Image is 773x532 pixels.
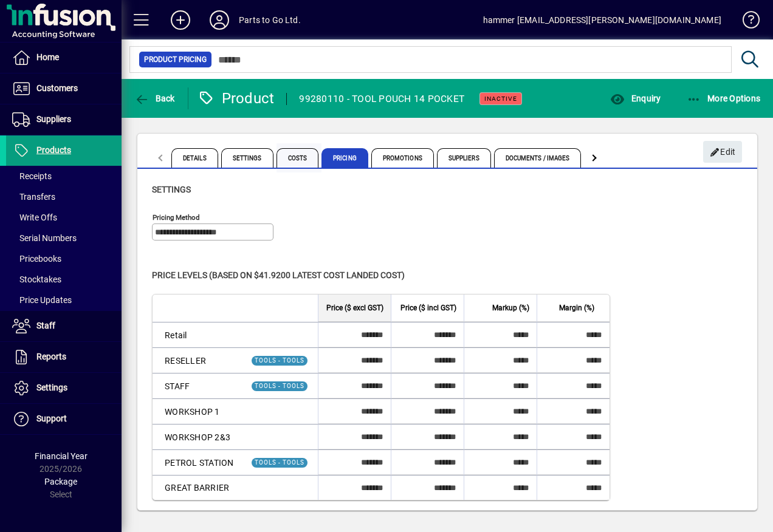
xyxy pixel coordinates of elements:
a: Transfers [6,186,122,207]
td: STAFF [153,373,241,398]
a: Write Offs [6,207,122,228]
button: More Options [684,87,764,109]
span: Product Pricing [144,53,207,66]
td: GREAT BARRIER [153,475,241,500]
a: Pricebooks [6,248,122,269]
button: Back [131,87,178,109]
span: Suppliers [36,114,71,124]
a: Knowledge Base [733,2,758,42]
a: Price Updates [6,290,122,310]
span: Stocktakes [12,275,61,284]
span: Settings [221,148,273,168]
a: Reports [6,342,122,372]
span: Costs [277,148,319,168]
mat-label: Pricing method [153,213,200,222]
span: Package [44,477,77,486]
div: 99280110 - TOOL POUCH 14 POCKET [299,89,464,109]
td: PETROL STATION [153,449,241,475]
span: TOOLS - TOOLS [255,357,304,364]
span: Pricebooks [12,254,61,264]
div: Parts to Go Ltd. [239,10,301,30]
td: RESELLER [153,347,241,373]
button: Add [161,9,200,31]
td: WORKSHOP 2&3 [153,424,241,449]
span: Serial Numbers [12,233,77,243]
span: Transfers [12,192,55,202]
span: Back [134,94,175,103]
span: Staff [36,321,55,330]
span: Promotions [371,148,434,168]
span: Home [36,52,59,62]
a: Stocktakes [6,269,122,290]
button: Edit [703,141,742,163]
span: Inactive [484,95,517,103]
span: Receipts [12,171,52,181]
button: Profile [200,9,239,31]
span: Price ($ excl GST) [326,301,383,315]
span: Price ($ incl GST) [400,301,456,315]
div: Product [198,89,275,108]
div: hammer [EMAIL_ADDRESS][PERSON_NAME][DOMAIN_NAME] [483,10,721,30]
td: WORKSHOP 1 [153,398,241,424]
span: Settings [36,383,67,392]
td: Retail [153,322,241,347]
span: Pricing [321,148,368,168]
button: Enquiry [607,87,664,109]
span: TOOLS - TOOLS [255,383,304,389]
a: Receipts [6,166,122,186]
a: Staff [6,311,122,341]
span: Details [171,148,218,168]
a: Suppliers [6,104,122,135]
a: Support [6,404,122,434]
span: Write Offs [12,213,57,222]
span: Suppliers [437,148,491,168]
span: Price Updates [12,295,72,305]
span: Margin (%) [559,301,594,315]
span: Products [36,145,71,155]
a: Serial Numbers [6,228,122,248]
app-page-header-button: Back [122,87,188,109]
span: Markup (%) [492,301,529,315]
span: Support [36,414,67,423]
span: Documents / Images [494,148,582,168]
span: TOOLS - TOOLS [255,459,304,466]
a: Home [6,43,122,73]
span: Financial Year [35,451,88,461]
span: Reports [36,352,66,361]
span: More Options [687,94,761,103]
span: Enquiry [610,94,661,103]
a: Settings [6,373,122,403]
span: Customers [36,83,78,93]
a: Customers [6,73,122,104]
span: Edit [710,142,736,162]
span: Settings [152,185,191,194]
span: Price levels (based on $41.9200 Latest cost landed cost) [152,270,405,280]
